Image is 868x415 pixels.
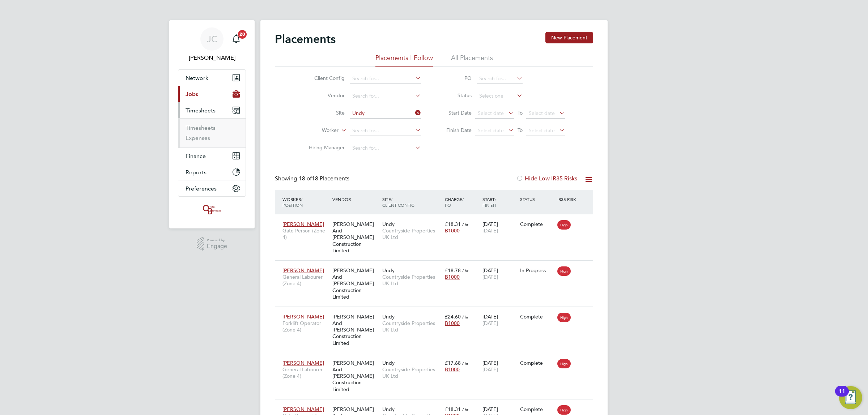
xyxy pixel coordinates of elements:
div: [PERSON_NAME] And [PERSON_NAME] Construction Limited [331,264,380,304]
span: To [515,108,525,117]
div: Start [481,193,518,211]
div: Status [518,193,556,206]
span: / Finish [482,196,496,208]
img: oneillandbrennan-logo-retina.png [201,204,222,215]
span: Select date [478,110,504,116]
h2: Placements [275,32,336,46]
li: All Placements [451,54,493,67]
div: [DATE] [481,356,518,376]
span: General Labourer (Zone 4) [282,274,329,287]
button: New Placement [545,32,593,43]
span: B1000 [445,274,460,280]
span: General Labourer (Zone 4) [282,366,329,379]
span: / Client Config [382,196,414,208]
span: [DATE] [482,366,498,373]
a: Go to home page [178,204,246,215]
span: £18.78 [445,267,461,274]
span: Network [186,74,208,81]
span: [DATE] [482,227,498,234]
span: Preferences [186,185,217,192]
li: Placements I Follow [375,54,433,67]
div: [DATE] [481,310,518,330]
label: Site [303,110,345,116]
span: / hr [462,268,468,273]
span: Powered by [207,237,227,243]
label: PO [439,75,472,81]
div: Site [380,193,443,211]
button: Timesheets [178,102,246,118]
a: [PERSON_NAME]Gate Person (Zone 4)[PERSON_NAME] And [PERSON_NAME] Construction LimitedUndyCountrys... [281,217,593,223]
span: [PERSON_NAME] [282,267,324,274]
label: Client Config [303,75,345,81]
div: [DATE] [481,264,518,284]
div: [DATE] [481,217,518,238]
span: / Position [282,196,303,208]
span: 20 [238,30,247,39]
div: Charge [443,193,481,211]
button: Reports [178,164,246,180]
span: Reports [186,169,207,176]
span: [PERSON_NAME] [282,406,324,412]
span: B1000 [445,227,460,234]
div: Complete [520,360,554,366]
label: Hide Low IR35 Risks [516,175,577,182]
div: In Progress [520,267,554,274]
span: High [557,313,571,322]
div: [PERSON_NAME] And [PERSON_NAME] Construction Limited [331,310,380,350]
span: Jobs [186,91,198,98]
button: Preferences [178,180,246,196]
span: Select date [478,127,504,134]
input: Search for... [477,74,523,84]
div: Complete [520,313,554,320]
span: / hr [462,222,468,227]
a: 20 [229,27,243,51]
a: [PERSON_NAME]Gate Person (Zone 4)[PERSON_NAME] And [PERSON_NAME] Construction LimitedUndyCountrys... [281,402,593,408]
span: £24.60 [445,313,461,320]
span: / hr [462,360,468,366]
div: Vendor [331,193,380,206]
div: Worker [281,193,331,211]
span: £17.68 [445,360,461,366]
span: High [557,266,571,276]
span: High [557,359,571,368]
span: / hr [462,407,468,412]
span: / PO [445,196,464,208]
button: Open Resource Center, 11 new notifications [839,386,862,409]
button: Jobs [178,86,246,102]
span: Undy [382,221,395,227]
span: High [557,220,571,230]
label: Hiring Manager [303,144,345,151]
input: Search for... [350,143,421,153]
span: Forklift Operator (Zone 4) [282,320,329,333]
span: Undy [382,360,395,366]
span: Gate Person (Zone 4) [282,227,329,240]
label: Start Date [439,110,472,116]
span: To [515,125,525,135]
span: Undy [382,313,395,320]
button: Network [178,70,246,86]
span: Select date [529,127,555,134]
span: B1000 [445,320,460,326]
span: Countryside Properties UK Ltd [382,366,441,379]
label: Vendor [303,92,345,99]
span: Engage [207,243,227,249]
span: Select date [529,110,555,116]
span: [PERSON_NAME] [282,221,324,227]
div: Complete [520,406,554,412]
span: Countryside Properties UK Ltd [382,274,441,287]
a: Expenses [186,134,210,141]
div: Complete [520,221,554,227]
span: £18.31 [445,221,461,227]
span: [PERSON_NAME] [282,360,324,366]
label: Finish Date [439,127,472,133]
a: Timesheets [186,124,216,131]
div: [PERSON_NAME] And [PERSON_NAME] Construction Limited [331,356,380,396]
span: £18.31 [445,406,461,412]
span: JC [207,34,217,44]
span: / hr [462,314,468,320]
input: Search for... [350,108,421,119]
label: Worker [297,127,339,134]
a: Powered byEngage [197,237,227,251]
span: Timesheets [186,107,216,114]
div: Showing [275,175,351,183]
